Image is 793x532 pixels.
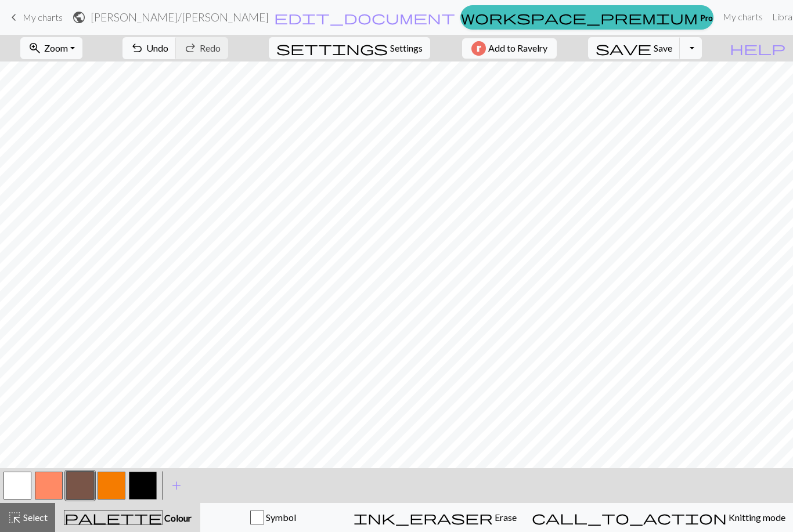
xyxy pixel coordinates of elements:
button: Save [588,37,680,59]
button: Knitting mode [524,503,793,532]
button: Undo [122,37,176,59]
button: Colour [55,503,200,532]
a: My charts [718,5,767,28]
span: settings [276,40,388,56]
span: Save [654,42,672,53]
span: add [170,477,183,494]
span: highlight_alt [8,509,21,526]
span: palette [64,509,162,526]
span: public [72,9,86,26]
h2: [PERSON_NAME] / [PERSON_NAME] [91,10,269,24]
span: Knitting mode [727,512,785,523]
button: Symbol [200,503,346,532]
span: call_to_action [532,509,727,526]
button: SettingsSettings [269,37,430,59]
span: Colour [163,512,192,523]
a: My charts [7,8,63,27]
span: Settings [390,41,423,55]
button: Erase [346,503,524,532]
span: help [730,40,785,56]
button: Add to Ravelry [462,38,557,59]
span: Add to Ravelry [488,41,547,56]
span: edit_document [274,9,455,26]
span: workspace_premium [461,9,698,26]
span: keyboard_arrow_left [7,9,21,26]
span: zoom_in [28,40,42,56]
i: Settings [276,41,388,55]
span: ink_eraser [354,509,493,526]
a: Pro [460,5,713,30]
span: Undo [146,42,168,53]
span: My charts [23,12,63,23]
span: Symbol [264,512,296,523]
button: Zoom [20,37,82,59]
span: Zoom [44,42,68,53]
img: Ravelry [471,41,486,56]
span: undo [130,40,144,56]
span: Select [21,512,48,523]
span: Erase [493,512,517,523]
span: save [596,40,651,56]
